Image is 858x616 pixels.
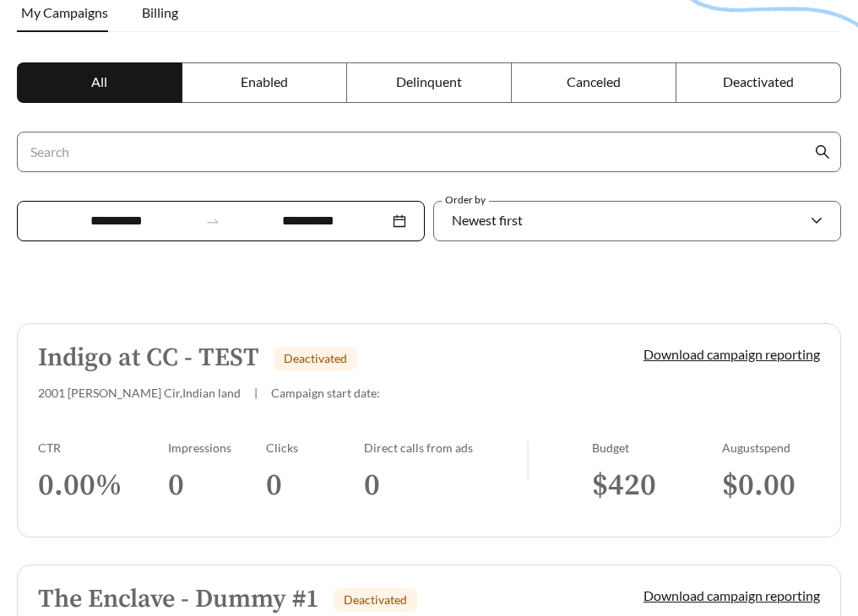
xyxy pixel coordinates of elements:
span: Delinquent [396,73,462,89]
div: Impressions [168,440,266,455]
span: | [254,386,258,400]
span: search [815,144,830,159]
a: Download campaign reporting [643,587,820,603]
h3: 0 [168,467,266,505]
h3: 0 [364,467,527,505]
span: Newest first [452,212,523,228]
img: line [527,440,529,481]
div: August spend [722,440,820,455]
h3: $ 0.00 [722,467,820,505]
span: Deactivated [723,73,794,89]
span: My Campaigns [21,4,108,20]
h3: 0 [266,467,364,505]
span: to [205,213,220,229]
div: CTR [38,440,168,455]
span: 2001 [PERSON_NAME] Cir , Indian land [38,386,241,400]
span: swap-right [205,213,220,229]
a: Indigo at CC - TESTDeactivated2001 [PERSON_NAME] Cir,Indian land|Campaign start date:Download cam... [17,323,841,538]
h3: 0.00 % [38,467,168,505]
span: Deactivated [344,592,407,607]
span: All [91,73,107,89]
span: Deactivated [284,351,347,365]
div: Direct calls from ads [364,440,527,455]
span: Billing [142,4,178,20]
span: Canceled [567,73,621,89]
div: Clicks [266,440,364,455]
span: Enabled [241,73,288,89]
h5: The Enclave - Dummy #1 [38,586,319,613]
div: Budget [592,440,722,455]
h5: Indigo at CC - TEST [38,344,259,372]
a: Download campaign reporting [643,346,820,362]
h3: $ 420 [592,467,722,505]
span: Campaign start date: [271,386,380,400]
